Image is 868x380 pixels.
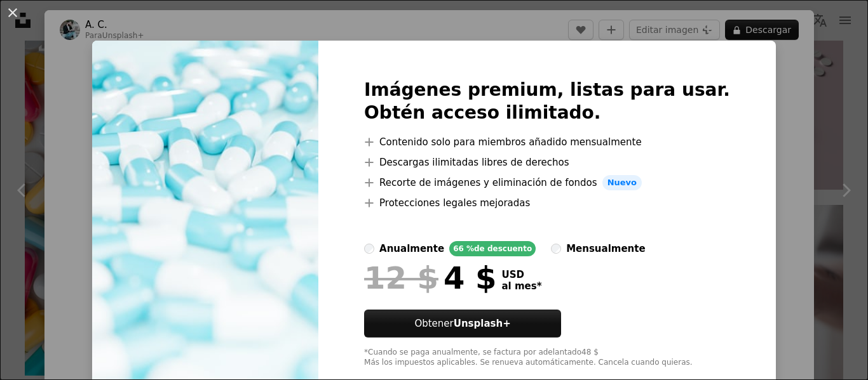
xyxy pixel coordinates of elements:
div: 66 % de descuento [449,241,536,256]
h2: Imágenes premium, listas para usar. Obtén acceso ilimitado. [364,79,730,124]
li: Descargas ilimitadas libres de derechos [364,155,730,170]
div: mensualmente [566,241,645,256]
input: mensualmente [551,244,561,254]
span: USD [501,269,541,280]
span: 12 $ [364,261,438,294]
input: anualmente66 %de descuento [364,244,374,254]
span: Nuevo [602,175,642,190]
li: Contenido solo para miembros añadido mensualmente [364,134,730,150]
strong: Unsplash+ [454,318,511,329]
div: *Cuando se paga anualmente, se factura por adelantado 48 $ Más los impuestos aplicables. Se renue... [364,348,730,368]
li: Recorte de imágenes y eliminación de fondos [364,175,730,190]
div: anualmente [379,241,444,256]
button: ObtenerUnsplash+ [364,310,561,337]
div: 4 $ [364,261,496,294]
span: al mes * [501,280,541,292]
li: Protecciones legales mejoradas [364,195,730,211]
